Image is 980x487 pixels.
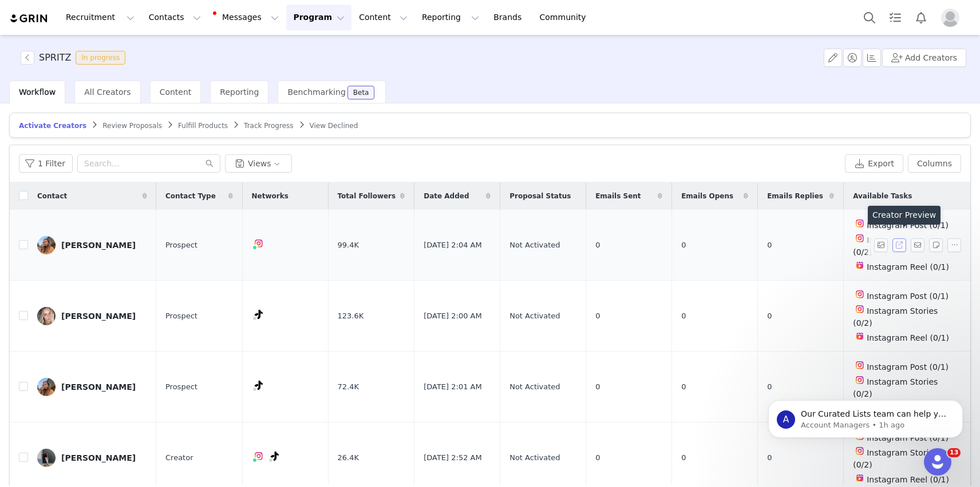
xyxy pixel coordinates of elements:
span: View Declined [310,122,358,130]
button: Recruitment [59,5,141,30]
img: 1e1d477c-fb32-4b0d-880b-c820ef2bff5a.jpg [37,236,56,254]
img: instagram.svg [855,219,864,228]
span: Prospect [165,310,197,322]
span: Benchmarking [287,87,345,97]
div: [PERSON_NAME] [61,453,136,462]
span: 99.4K [338,239,359,251]
button: Search [857,5,882,30]
div: Creator Preview [868,206,941,225]
span: 123.6K [338,310,364,322]
span: 0 [681,381,686,393]
img: instagram-reels.svg [855,332,864,341]
span: Networks [252,191,289,201]
span: 26.4K [338,452,359,464]
span: 0 [595,239,600,251]
span: Instagram Reel (0/1) [867,262,949,272]
span: Instagram Reel (0/1) [867,333,949,342]
span: Instagram Stories (0/2) [853,235,938,257]
img: instagram.svg [855,290,864,299]
img: instagram.svg [254,239,263,248]
iframe: Intercom live chat [924,448,951,476]
a: Brands [487,5,532,30]
span: Workflow [19,87,56,97]
a: Tasks [883,5,908,30]
span: Not Activated [509,452,560,464]
button: Messages [208,5,286,30]
span: Prospect [165,381,197,393]
iframe: Intercom notifications message [751,376,980,456]
span: [DATE] 2:04 AM [424,239,482,251]
span: Contact [37,191,67,201]
img: instagram.svg [855,376,864,385]
img: placeholder-profile.jpg [941,9,959,27]
span: 0 [595,381,600,393]
a: [PERSON_NAME] [37,449,147,467]
button: Views [225,154,292,173]
button: Add Creators [882,49,966,67]
span: Instagram Post (0/1) [867,292,949,301]
span: Creator [165,452,193,464]
span: Emails Opens [681,191,733,201]
button: Reporting [415,5,486,30]
span: 72.4K [338,381,359,393]
span: Proposal Status [509,191,571,201]
i: icon: search [206,159,214,167]
img: instagram.svg [254,452,263,461]
span: Review Proposals [102,122,162,130]
button: Contacts [142,5,208,30]
span: 0 [767,452,772,464]
img: 25a4e663-2315-43a4-92e4-b9e40892ef55.jpg [37,449,56,467]
img: e72a7919-ed72-46bb-ae24-2f3ea02626d3.jpg [37,307,56,325]
button: 1 Filter [19,154,73,173]
span: 13 [947,448,961,457]
span: 0 [595,310,600,322]
button: Columns [908,154,961,173]
span: Emails Replies [767,191,823,201]
button: Export [845,154,903,173]
span: Instagram Post (0/1) [867,362,949,372]
button: Content [352,5,414,30]
span: 0 [595,452,600,464]
span: 0 [767,239,772,251]
h3: SPRITZ [39,51,71,65]
span: Prospect [165,239,197,251]
span: [DATE] 2:00 AM [424,310,482,322]
span: Content [160,87,192,97]
span: Instagram Post (0/1) [867,221,949,230]
span: Not Activated [509,310,560,322]
a: [PERSON_NAME] [37,236,147,254]
a: [PERSON_NAME] [37,307,147,325]
img: instagram.svg [855,361,864,370]
div: [PERSON_NAME] [61,312,136,321]
span: Send Email [911,238,929,252]
span: [object Object] [21,51,130,65]
span: 0 [681,310,686,322]
span: 0 [767,310,772,322]
button: Profile [934,9,971,27]
span: Contact Type [165,191,216,201]
span: Available Tasks [853,191,912,201]
div: Beta [353,89,369,96]
img: instagram-reels.svg [855,473,864,482]
span: Fulfill Products [178,122,228,130]
button: Notifications [908,5,934,30]
span: All Creators [84,87,131,97]
img: instagram-reels.svg [855,261,864,270]
a: grin logo [9,13,49,24]
a: Community [533,5,598,30]
span: Total Followers [338,191,396,201]
span: Date Added [424,191,469,201]
a: [PERSON_NAME] [37,378,147,396]
span: 0 [681,452,686,464]
span: Instagram Stories (0/2) [853,306,938,328]
div: [PERSON_NAME] [61,241,136,250]
span: Activate Creators [19,122,86,130]
img: 6fb0f380-7524-42b8-bebf-3c4dbabc14bc.jpg [37,378,56,396]
span: Track Progress [244,122,293,130]
span: [DATE] 2:52 AM [424,452,482,464]
span: Not Activated [509,239,560,251]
